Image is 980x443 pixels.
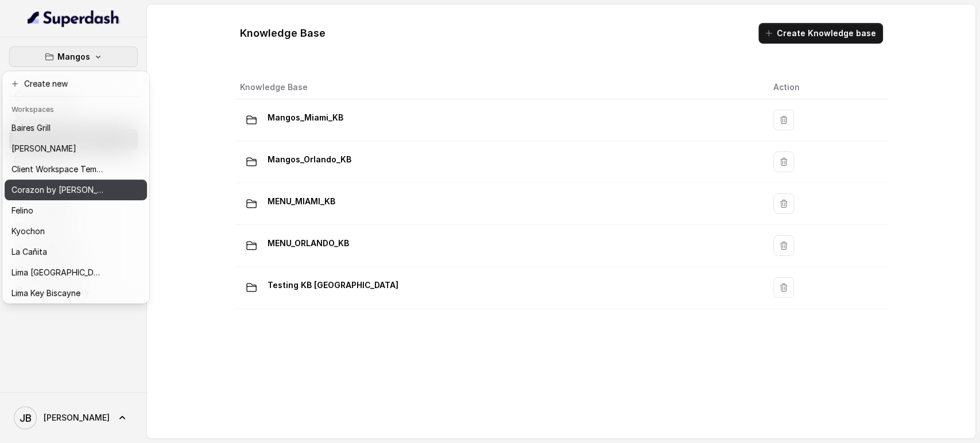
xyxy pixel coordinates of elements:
[9,46,138,67] button: Mangos
[11,266,103,279] p: Lima [GEOGRAPHIC_DATA]
[2,71,149,304] div: Mangos
[11,286,80,300] p: Lima Key Biscayne
[11,224,45,238] p: Kyochon
[11,183,103,197] p: Corazon by [PERSON_NAME]
[5,73,147,94] button: Create new
[11,204,33,217] p: Felino
[11,245,47,259] p: La Cañita
[5,99,147,118] header: Workspaces
[11,121,51,135] p: Baires Grill
[57,50,90,64] p: Mangos
[11,142,76,156] p: [PERSON_NAME]
[11,162,103,176] p: Client Workspace Template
